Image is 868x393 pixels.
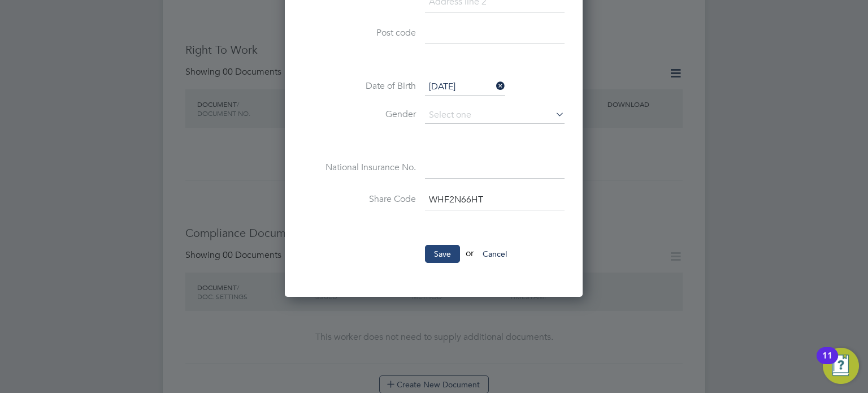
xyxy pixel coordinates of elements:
label: Date of Birth [303,80,416,92]
label: Share Code [303,193,416,205]
label: Post code [303,27,416,39]
li: or [303,245,565,274]
button: Cancel [474,245,516,263]
label: Gender [303,109,416,120]
button: Open Resource Center, 11 new notifications [823,348,859,384]
input: Select one [425,107,565,124]
input: Select one [425,79,505,96]
button: Save [425,245,460,263]
div: 11 [822,356,832,370]
label: National Insurance No. [303,162,416,174]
